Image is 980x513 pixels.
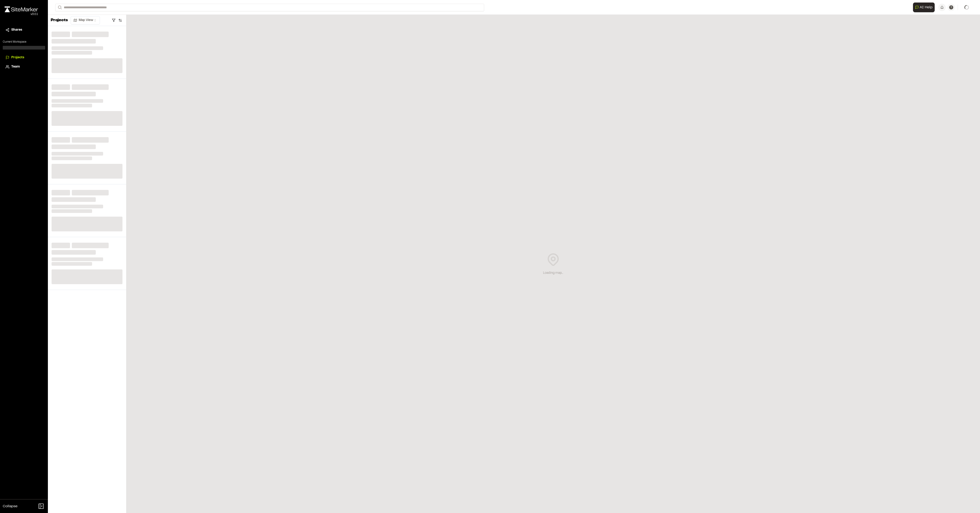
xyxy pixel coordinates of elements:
[3,504,17,509] span: Collapse
[3,40,45,44] p: Current Workspace
[913,3,935,12] button: Open AI Assistant
[11,55,24,60] span: Projects
[55,4,64,11] button: Search
[11,64,20,69] span: Team
[920,5,933,10] span: AI Help
[6,64,42,69] a: Team
[11,27,22,32] span: Shares
[6,27,42,32] a: Shares
[51,17,68,24] p: Projects
[5,12,38,16] div: Oh geez...please don't...
[543,271,563,276] div: Loading map...
[913,3,936,12] div: Open AI Assistant
[6,55,42,60] a: Projects
[5,6,38,12] img: rebrand.png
